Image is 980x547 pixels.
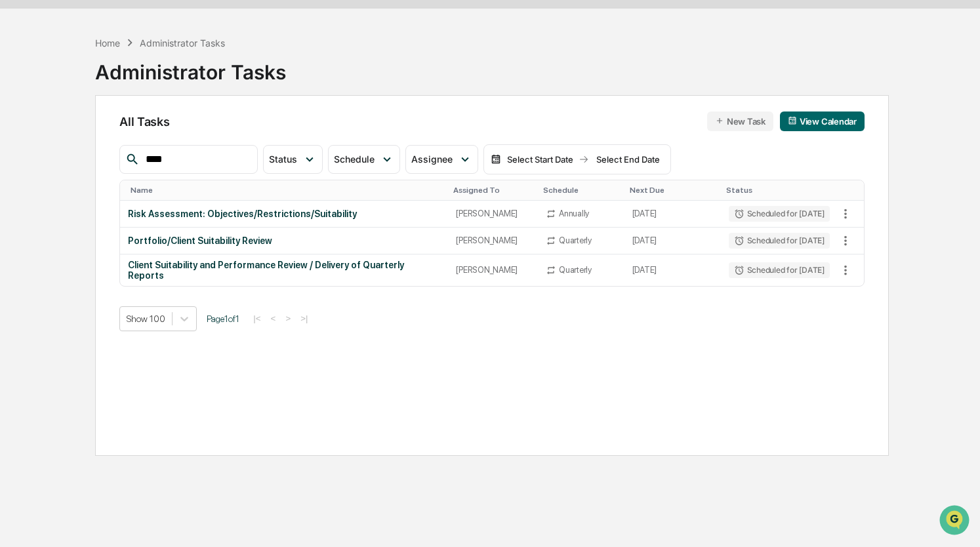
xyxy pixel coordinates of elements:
[249,313,264,324] button: |<
[95,166,106,176] div: 🗄️
[26,165,85,178] span: Preclearance
[334,153,375,165] span: Schedule
[788,116,797,125] img: calendar
[140,37,225,49] div: Administrator Tasks
[131,222,159,232] span: Pylon
[456,209,530,218] div: [PERSON_NAME]
[223,104,239,119] button: Start new chat
[45,113,166,123] div: We're available if you need us!
[938,504,973,539] iframe: Open customer support
[707,111,773,131] button: New Task
[95,37,120,49] div: Home
[411,153,453,165] span: Assignee
[128,209,440,219] div: Risk Assessment: Objectives/Restrictions/Suitability
[624,201,721,228] td: [DATE]
[456,265,530,275] div: [PERSON_NAME]
[726,186,832,195] div: Toggle SortBy
[729,206,830,222] div: Scheduled for [DATE]
[92,221,159,232] a: Powered byPylon
[8,184,88,208] a: 🔎Data Lookup
[296,313,312,324] button: >|
[780,111,865,131] button: View Calendar
[269,153,297,165] span: Status
[504,154,576,165] div: Select Start Date
[131,186,443,195] div: Toggle SortBy
[13,100,37,123] img: 1746055101610-c473b297-6a78-478c-a979-82029cc54cd1
[559,209,589,218] div: Annually
[579,154,589,165] img: arrow right
[13,191,24,201] div: 🔎
[281,313,295,324] button: >
[95,50,286,84] div: Administrator Tasks
[13,27,239,48] p: How can we help?
[491,154,501,165] img: calendar
[119,115,169,129] span: All Tasks
[128,235,440,246] div: Portfolio/Client Suitability Review
[453,186,533,195] div: Toggle SortBy
[630,186,716,195] div: Toggle SortBy
[207,314,239,324] span: Page 1 of 1
[543,186,619,195] div: Toggle SortBy
[729,233,830,249] div: Scheduled for [DATE]
[559,235,592,245] div: Quarterly
[624,228,721,254] td: [DATE]
[592,154,664,165] div: Select End Date
[456,235,530,245] div: [PERSON_NAME]
[108,165,163,178] span: Attestations
[128,260,440,281] div: Client Suitability and Performance Review / Delivery of Quarterly Reports
[90,159,168,183] a: 🗄️Attestations
[729,262,830,278] div: Scheduled for [DATE]
[45,100,215,113] div: Start new chat
[624,254,721,286] td: [DATE]
[267,313,280,324] button: <
[26,190,83,203] span: Data Lookup
[838,186,864,195] div: Toggle SortBy
[13,166,24,176] div: 🖐️
[559,265,592,275] div: Quarterly
[8,159,90,183] a: 🖐️Preclearance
